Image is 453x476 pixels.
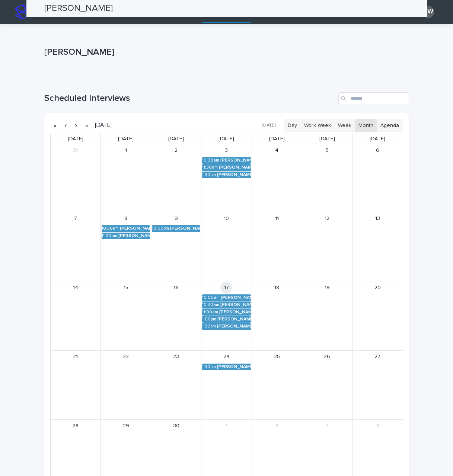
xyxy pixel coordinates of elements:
button: Previous year [50,119,61,131]
a: October 3, 2025 [321,420,333,432]
a: Friday [318,134,336,144]
a: August 31, 2025 [70,144,82,156]
input: Search [338,92,409,104]
a: Monday [117,134,135,144]
a: October 2, 2025 [271,420,283,432]
a: September 6, 2025 [371,144,383,156]
div: [PERSON_NAME] (Round 2) [217,324,251,329]
div: [PERSON_NAME] (Round 2) [219,165,251,170]
div: 10:30am [102,226,119,231]
td: September 17, 2025 [201,281,252,351]
td: September 12, 2025 [302,212,352,281]
div: 10:00pm [152,226,169,231]
button: Agenda [377,119,403,132]
a: Thursday [268,134,286,144]
a: October 1, 2025 [220,420,232,432]
div: 1:30pm [202,324,216,329]
a: September 9, 2025 [170,213,182,224]
a: September 15, 2025 [120,282,132,294]
div: 10:00am [202,295,220,300]
td: September 18, 2025 [252,281,302,351]
div: [PERSON_NAME] (Round 2) [219,310,251,315]
a: September 4, 2025 [271,144,283,156]
td: September 7, 2025 [51,212,101,281]
td: September 10, 2025 [201,212,252,281]
button: Month [355,119,377,132]
td: September 21, 2025 [51,350,101,419]
td: September 9, 2025 [151,212,201,281]
a: September 16, 2025 [170,282,182,294]
td: September 14, 2025 [51,281,101,351]
div: [PERSON_NAME] (Round 2) [217,364,251,370]
a: September 1, 2025 [120,144,132,156]
img: stacker-logo-s-only.png [15,4,30,19]
a: September 26, 2025 [321,351,333,363]
div: 10:30am [202,302,219,307]
td: September 13, 2025 [352,212,402,281]
div: KW [422,6,434,18]
td: September 26, 2025 [302,350,352,419]
td: September 2, 2025 [151,144,201,212]
a: Tuesday [167,134,185,144]
td: September 11, 2025 [252,212,302,281]
button: Next year [82,119,92,131]
div: [PERSON_NAME] (Round 2) [217,172,251,178]
div: [PERSON_NAME] (Round 2) [120,226,150,231]
div: 1:30pm [202,172,216,178]
a: Wednesday [217,134,236,144]
a: September 10, 2025 [220,213,232,224]
button: [DATE] [258,120,279,131]
td: September 4, 2025 [252,144,302,212]
a: September 21, 2025 [70,351,82,363]
a: September 20, 2025 [371,282,383,294]
td: September 25, 2025 [252,350,302,419]
a: September 5, 2025 [321,144,333,156]
a: October 4, 2025 [371,420,383,432]
button: Day [284,119,301,132]
td: September 27, 2025 [352,350,402,419]
div: 11:30am [102,233,117,239]
h1: Scheduled Interviews [44,93,335,104]
td: September 23, 2025 [151,350,201,419]
a: September 13, 2025 [371,213,383,224]
td: August 31, 2025 [51,144,101,212]
td: September 15, 2025 [101,281,151,351]
a: September 3, 2025 [220,144,232,156]
td: September 19, 2025 [302,281,352,351]
td: September 8, 2025 [101,212,151,281]
a: September 18, 2025 [271,282,283,294]
td: September 22, 2025 [101,350,151,419]
button: Week [334,119,355,132]
td: September 16, 2025 [151,281,201,351]
a: September 25, 2025 [271,351,283,363]
div: [PERSON_NAME] (Round 2) [221,295,251,300]
a: September 14, 2025 [70,282,82,294]
a: September 7, 2025 [70,213,82,224]
a: September 12, 2025 [321,213,333,224]
a: September 29, 2025 [120,420,132,432]
div: 11:30am [202,165,218,170]
a: September 23, 2025 [170,351,182,363]
div: [PERSON_NAME] (Round 2) [217,317,251,322]
div: [PERSON_NAME] (Round 2) [220,158,251,163]
a: September 2, 2025 [170,144,182,156]
a: Sunday [66,134,85,144]
td: September 5, 2025 [302,144,352,212]
div: [PERSON_NAME] (Round 2) [220,302,251,307]
div: 1:00pm [202,317,216,322]
div: 11:00am [202,310,218,315]
td: September 20, 2025 [352,281,402,351]
a: September 22, 2025 [120,351,132,363]
td: September 3, 2025 [201,144,252,212]
div: 10:30am [202,158,219,163]
td: September 6, 2025 [352,144,402,212]
h2: [DATE] [92,122,112,128]
p: [PERSON_NAME] [44,47,406,58]
a: September 19, 2025 [321,282,333,294]
td: September 1, 2025 [101,144,151,212]
a: September 27, 2025 [371,351,383,363]
button: Next month [71,119,82,131]
td: September 24, 2025 [201,350,252,419]
button: Previous month [61,119,71,131]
